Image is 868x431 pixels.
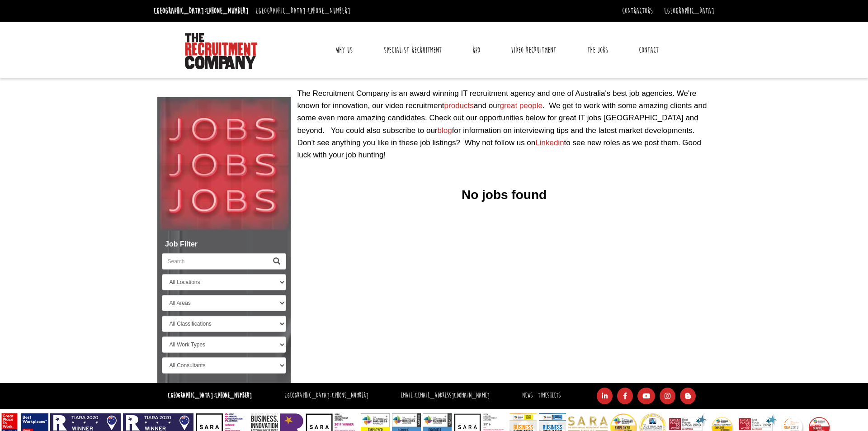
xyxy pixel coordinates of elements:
[151,4,251,18] li: [GEOGRAPHIC_DATA]:
[297,188,711,202] h3: No jobs found
[329,39,359,62] a: Why Us
[415,391,490,400] a: [EMAIL_ADDRESS][DOMAIN_NAME]
[522,391,533,400] a: News
[162,240,286,248] h5: Job Filter
[538,391,561,400] a: Timesheets
[157,97,291,231] img: Jobs, Jobs, Jobs
[664,6,714,16] a: [GEOGRAPHIC_DATA]
[632,39,665,62] a: Contact
[377,39,448,62] a: Specialist Recruitment
[580,39,615,62] a: The Jobs
[215,391,252,400] a: [PHONE_NUMBER]
[206,6,249,16] a: [PHONE_NUMBER]
[438,126,452,135] a: blog
[466,39,487,62] a: RPO
[297,87,711,161] p: The Recruitment Company is an award winning IT recruitment agency and one of Australia's best job...
[162,253,268,270] input: Search
[444,101,474,110] a: products
[535,138,564,147] a: Linkedin
[398,389,492,403] li: Email:
[253,4,353,18] li: [GEOGRAPHIC_DATA]:
[332,391,368,400] a: [PHONE_NUMBER]
[308,6,350,16] a: [PHONE_NUMBER]
[500,101,542,110] a: great people
[504,39,563,62] a: Video Recruitment
[185,33,257,69] img: The Recruitment Company
[622,6,653,16] a: Contractors
[282,389,371,403] li: [GEOGRAPHIC_DATA]:
[168,391,252,400] strong: [GEOGRAPHIC_DATA]:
